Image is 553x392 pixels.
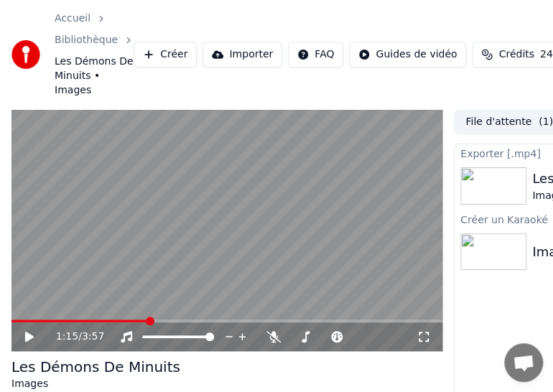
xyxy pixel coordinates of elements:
[134,42,197,67] button: Créer
[56,330,90,344] div: /
[203,42,282,67] button: Importer
[11,40,40,69] img: youka
[55,33,118,47] a: Bibliothèque
[11,357,180,377] div: Les Démons De Minuits
[55,11,134,98] nav: breadcrumb
[55,11,90,26] a: Accueil
[56,330,78,344] span: 1:15
[539,115,553,129] span: ( 1 )
[498,47,534,62] span: Crédits
[349,42,466,67] button: Guides de vidéo
[55,55,134,98] span: Les Démons De Minuits • Images
[82,330,104,344] span: 3:57
[504,343,543,382] a: Ouvrir le chat
[288,42,343,67] button: FAQ
[11,377,180,391] div: Images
